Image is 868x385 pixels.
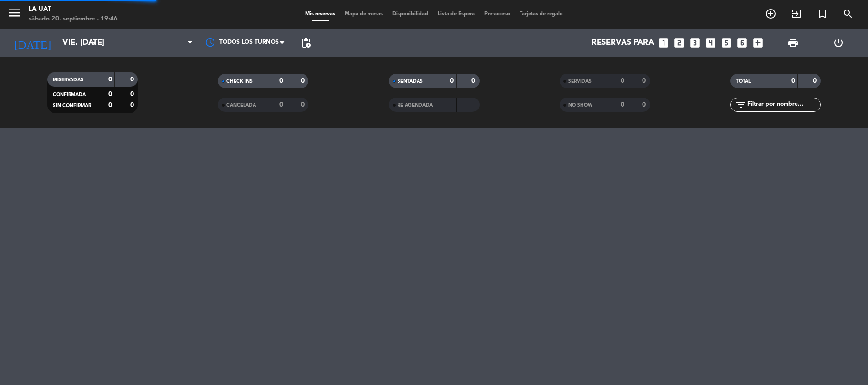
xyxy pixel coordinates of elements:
strong: 0 [813,78,818,84]
i: add_box [752,37,764,49]
i: looks_5 [720,37,733,49]
span: NO SHOW [568,103,592,108]
span: CANCELADA [226,103,256,108]
span: CHECK INS [226,79,253,84]
div: sábado 20. septiembre - 19:46 [29,14,118,24]
i: power_settings_new [833,37,844,49]
span: SERVIDAS [568,79,592,84]
strong: 0 [791,78,795,84]
strong: 0 [471,78,477,84]
strong: 0 [301,101,306,108]
span: Disponibilidad [388,11,433,17]
div: La Uat [29,5,118,14]
span: CONFIRMADA [53,92,86,97]
div: LOG OUT [816,29,861,57]
strong: 0 [130,91,136,98]
strong: 0 [621,78,624,84]
i: filter_list [735,99,746,110]
span: Pre-acceso [480,11,515,17]
span: Reservas para [592,39,654,48]
strong: 0 [108,91,112,98]
i: turned_in_not [817,8,828,20]
i: looks_two [673,37,685,49]
strong: 0 [621,101,624,108]
span: SIN CONFIRMAR [53,103,91,108]
i: arrow_drop_down [89,37,100,49]
i: search [842,8,854,20]
i: add_circle_outline [765,8,776,20]
span: pending_actions [300,37,312,49]
span: RE AGENDADA [398,103,433,108]
strong: 0 [279,78,283,84]
i: looks_3 [689,37,701,49]
strong: 0 [130,76,136,83]
i: [DATE] [7,32,58,53]
strong: 0 [279,101,283,108]
i: looks_4 [705,37,717,49]
strong: 0 [301,78,306,84]
span: RESERVADAS [53,78,83,82]
span: TOTAL [736,79,751,84]
strong: 0 [642,78,648,84]
strong: 0 [642,101,648,108]
strong: 0 [108,76,112,83]
i: exit_to_app [791,8,802,20]
i: looks_one [657,37,670,49]
span: Lista de Espera [433,11,480,17]
i: looks_6 [736,37,748,49]
strong: 0 [108,102,112,109]
span: Mapa de mesas [340,11,388,17]
span: print [787,37,799,49]
span: Mis reservas [300,11,340,17]
i: menu [7,6,21,20]
span: Tarjetas de regalo [515,11,568,17]
strong: 0 [450,78,454,84]
input: Filtrar por nombre... [746,99,820,110]
strong: 0 [130,102,136,109]
button: menu [7,6,21,23]
span: SENTADAS [398,79,423,84]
